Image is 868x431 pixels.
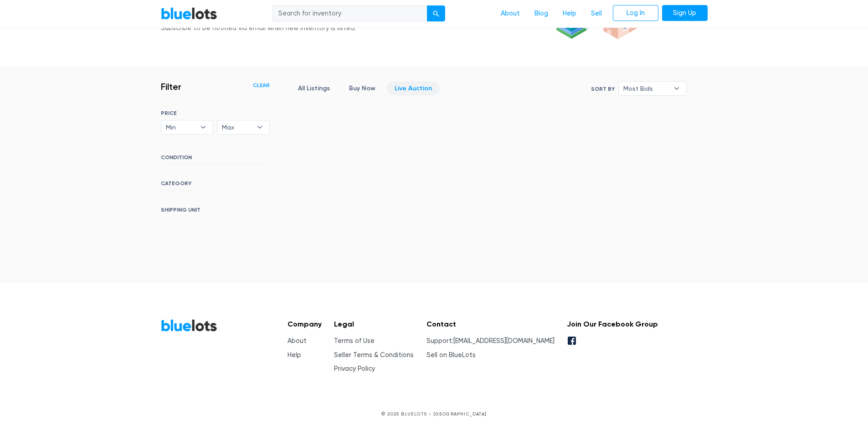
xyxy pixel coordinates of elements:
[194,120,213,134] b: ▾
[341,81,383,95] a: Buy Now
[250,120,269,134] b: ▾
[290,81,338,95] a: All Listings
[555,5,584,22] a: Help
[453,337,555,345] a: [EMAIL_ADDRESS][DOMAIN_NAME]
[426,336,555,346] li: Support:
[662,5,708,21] a: Sign Up
[493,5,527,22] a: About
[334,365,375,373] a: Privacy Policy
[387,81,440,95] a: Live Auction
[426,320,555,328] h5: Contact
[426,351,476,359] a: Sell on BlueLots
[161,23,359,33] div: Subscribe to be notified via email when new inventory is listed.
[161,207,270,217] h6: SHIPPING UNIT
[166,120,196,134] span: Min
[623,82,669,95] span: Most Bids
[591,85,615,93] label: Sort By
[584,5,609,22] a: Sell
[161,7,217,20] a: BlueLots
[161,154,270,164] h6: CONDITION
[161,81,181,92] h3: Filter
[288,337,307,345] a: About
[161,319,217,332] a: BlueLots
[161,180,270,190] h6: CATEGORY
[161,110,270,116] h6: PRICE
[288,351,301,359] a: Help
[334,320,414,328] h5: Legal
[161,410,708,417] p: © 2025 BLUELOTS • [GEOGRAPHIC_DATA]
[334,351,414,359] a: Seller Terms & Conditions
[567,320,658,328] h5: Join Our Facebook Group
[253,81,270,89] a: Clear
[222,120,252,134] span: Max
[667,82,686,95] b: ▾
[527,5,555,22] a: Blog
[613,5,658,21] a: Log In
[334,337,375,345] a: Terms of Use
[272,5,427,22] input: Search for inventory
[288,320,322,328] h5: Company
